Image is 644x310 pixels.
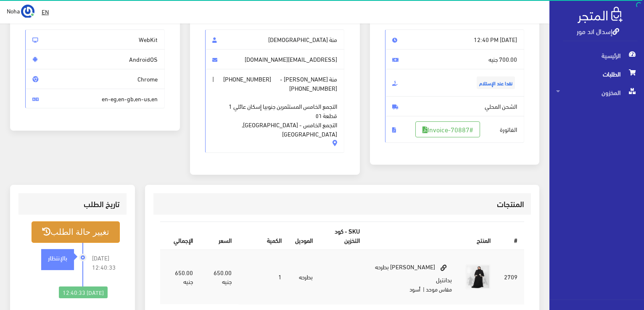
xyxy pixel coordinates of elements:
a: المخزون [549,83,644,102]
span: [PHONE_NUMBER] [223,74,271,84]
td: بطرحه [288,250,319,304]
h3: تاريخ الطلب [25,200,120,208]
a: ... Noha [7,4,34,18]
span: WebKit [25,29,165,50]
button: تغيير حالة الطلب [32,221,120,243]
small: مقاس موحد [426,284,452,294]
img: . [578,7,623,23]
span: [EMAIL_ADDRESS][DOMAIN_NAME] [205,49,345,69]
a: الرئيسية [549,46,644,65]
td: 1 [238,250,288,304]
small: | أسود [409,284,425,294]
th: الكمية [238,222,288,250]
span: الرئيسية [556,46,637,65]
th: السعر [200,222,239,250]
h3: المنتجات [160,200,524,208]
span: Chrome [25,69,165,89]
span: التجمع الخامس المستثمرين جنوبيا إسكان عائلي 1 قطعة ٥٦ التجمع الخامس - [GEOGRAPHIC_DATA], [GEOGRAP... [212,92,338,138]
span: en-eg,en-gb,en-us,en [25,89,165,109]
td: 650.00 جنيه [160,250,200,304]
span: الطلبات [556,65,637,83]
span: الشحن المحلي [385,96,525,116]
span: Noha [7,5,20,16]
span: [DATE] 12:40 PM [385,29,525,50]
span: منة [DEMOGRAPHIC_DATA] [205,29,345,50]
span: منة [PERSON_NAME] - | [205,69,345,153]
span: نقدا عند الإستلام [477,76,515,89]
a: #Invoice-70887 [415,121,480,137]
td: 650.00 جنيه [200,250,239,304]
span: الفاتورة [385,116,525,143]
u: EN [42,6,49,17]
th: اﻹجمالي [160,222,200,250]
iframe: Drift Widget Chat Controller [10,252,42,284]
td: [PERSON_NAME] بطرحه بدانتيل [367,250,459,304]
th: المنتج [367,222,497,250]
a: EN [38,4,52,19]
span: [DATE] 12:40:33 [92,253,120,272]
td: 2709 [497,250,524,304]
div: [DATE] 12:40:33 [59,286,108,298]
a: إسدال اند مور [577,25,619,37]
th: SKU - كود التخزين [319,222,367,250]
span: المخزون [556,83,637,102]
span: [PHONE_NUMBER] [289,84,337,93]
strong: بالإنتظار [48,253,67,262]
th: الموديل [288,222,319,250]
span: AndroidOS [25,49,165,69]
span: 700.00 جنيه [385,49,525,69]
a: الطلبات [549,65,644,83]
img: ... [21,5,34,18]
th: # [497,222,524,250]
